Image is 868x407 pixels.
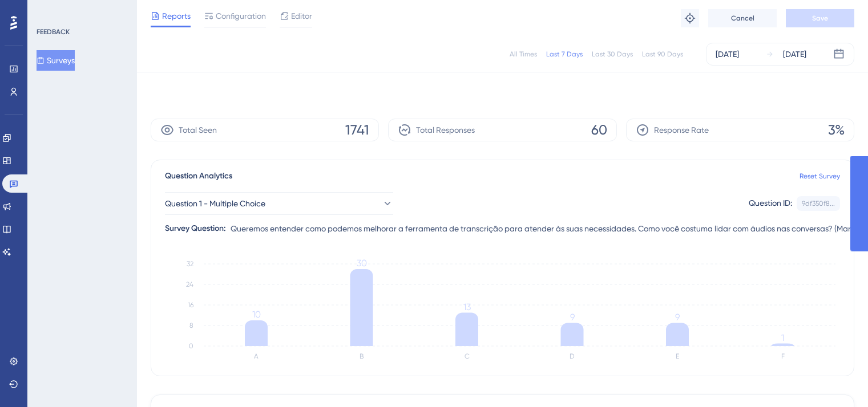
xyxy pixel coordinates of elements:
tspan: 16 [188,301,193,309]
tspan: 9 [675,312,680,323]
div: Question ID: [749,196,792,211]
div: FEEDBACK [37,27,70,36]
button: Cancel [708,9,777,27]
tspan: 0 [189,342,193,350]
span: 3% [828,121,845,139]
span: Question 1 - Multiple Choice [165,197,265,210]
iframe: UserGuiding AI Assistant Launcher [820,362,854,396]
tspan: 32 [187,260,193,268]
text: F [781,352,785,360]
span: 60 [591,121,607,139]
span: 1741 [345,121,369,139]
span: Total Responses [416,123,475,137]
text: B [360,352,364,360]
tspan: 30 [357,258,367,268]
div: Last 30 Days [592,50,633,59]
div: All Times [510,50,537,59]
span: Editor [291,9,312,23]
button: Save [786,9,854,27]
tspan: 1 [781,332,784,343]
text: A [254,352,259,360]
div: [DATE] [716,47,739,61]
tspan: 8 [189,321,193,329]
text: E [676,352,679,360]
span: Cancel [731,14,754,23]
span: Configuration [216,9,266,23]
tspan: 13 [463,302,471,312]
span: Response Rate [654,123,709,137]
tspan: 10 [252,309,261,320]
button: Question 1 - Multiple Choice [165,192,393,215]
a: Reset Survey [800,172,840,181]
div: Last 90 Days [642,50,683,59]
div: 9df350f8... [802,199,835,208]
button: Surveys [37,50,75,71]
span: Question Analytics [165,169,232,183]
span: Total Seen [179,123,217,137]
tspan: 9 [570,312,575,323]
text: D [570,352,575,360]
tspan: 24 [186,280,193,288]
div: Survey Question: [165,222,226,235]
span: Reports [162,9,191,23]
div: [DATE] [783,47,806,61]
div: Last 7 Days [546,50,583,59]
span: Save [812,14,828,23]
text: C [465,352,470,360]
